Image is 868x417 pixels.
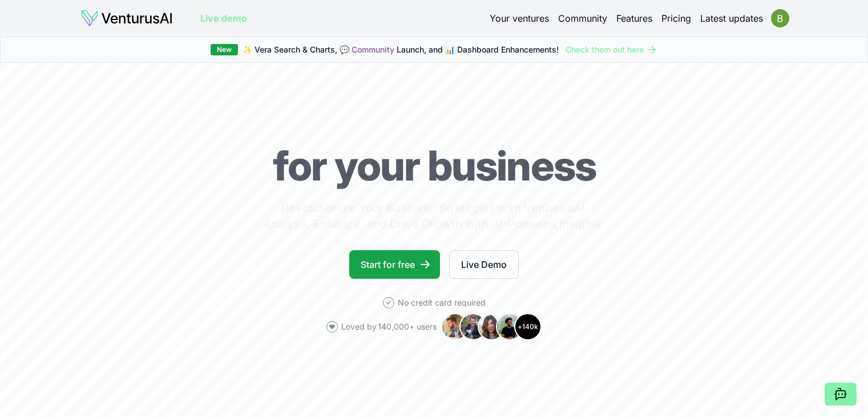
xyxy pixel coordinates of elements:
img: Avatar 2 [459,313,487,340]
img: Avatar 4 [496,313,523,340]
a: Your ventures [490,11,549,25]
a: Features [616,11,652,25]
a: Community [352,45,394,54]
a: Community [558,11,607,25]
div: New [211,44,238,55]
a: Live Demo [449,250,519,279]
img: Avatar 3 [478,313,505,340]
a: Latest updates [700,11,763,25]
a: Pricing [661,11,691,25]
img: ACg8ocL3_RVf8KXlYigH1UGLeY26tOh6NLme4dh0czt-iwa7Jg33wA=s96-c [771,9,789,27]
img: logo [80,9,173,27]
a: Live demo [200,11,247,25]
span: ✨ Vera Search & Charts, 💬 Launch, and 📊 Dashboard Enhancements! [243,44,559,55]
a: Check them out here [566,44,657,55]
a: Start for free [349,250,440,279]
img: Avatar 1 [441,313,469,340]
